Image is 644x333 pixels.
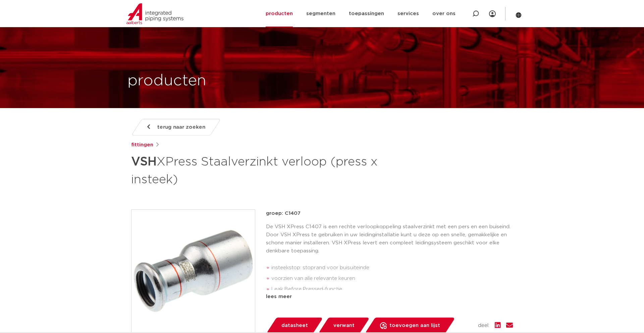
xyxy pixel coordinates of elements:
[131,156,157,168] strong: VSH
[478,322,489,330] span: deel:
[271,284,513,295] li: Leak Before Pressed-functie
[127,70,206,92] h1: producten
[131,141,153,149] a: fittingen
[266,209,513,218] p: groep: C1407
[389,320,440,331] span: toevoegen aan lijst
[266,223,513,255] p: De VSH XPress C1407 is een rechte verloopkoppeling staalverzinkt met een pers en een buiseind. Do...
[157,122,205,133] span: terug naar zoeken
[131,152,383,188] h1: XPress Staalverzinkt verloop (press x insteek)
[333,320,355,331] span: verwant
[271,263,513,273] li: insteekstop: stoprand voor buisuiteinde
[131,119,221,136] a: terug naar zoeken
[266,293,513,301] div: lees meer
[271,273,513,284] li: voorzien van alle relevante keuren
[281,320,308,331] span: datasheet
